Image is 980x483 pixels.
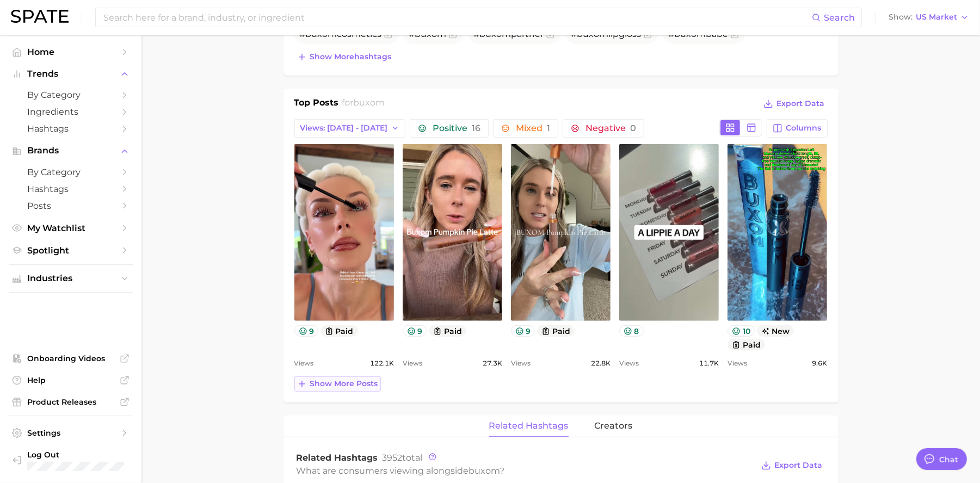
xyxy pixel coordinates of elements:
span: total [383,453,423,463]
span: Views [511,357,531,370]
span: Export Data [775,461,823,470]
h2: for [342,96,385,113]
span: Industries [27,274,114,283]
span: Views [294,357,314,370]
button: Brands [9,143,133,159]
button: Industries [9,270,133,287]
span: buxom [675,29,706,39]
img: SPATE [11,10,69,23]
span: Spotlight [27,245,114,256]
a: Onboarding Videos [9,350,133,367]
a: Ingredients [9,103,133,120]
span: Brands [27,146,114,156]
span: # cosmetics [300,29,382,39]
a: Product Releases [9,394,133,410]
span: buxom [306,29,337,39]
button: 9 [403,325,427,337]
span: # partner [474,29,544,39]
span: related hashtags [489,421,569,431]
span: 122.1k [370,357,394,370]
span: 11.7k [699,357,719,370]
a: My Watchlist [9,220,133,237]
a: Help [9,372,133,388]
button: paid [728,339,765,350]
span: My Watchlist [27,223,114,233]
span: # lipgloss [571,29,642,39]
a: Posts [9,197,133,214]
span: Product Releases [27,397,114,407]
span: by Category [27,167,114,177]
span: # [409,29,447,39]
span: new [757,325,794,337]
span: buxom [469,466,500,476]
span: US Market [916,14,957,20]
span: 1 [547,123,550,133]
span: Ingredients [27,107,114,117]
span: buxom [415,29,447,39]
span: # babe [669,29,729,39]
h1: Top Posts [294,96,339,113]
button: Columns [767,119,827,138]
span: Views [403,357,422,370]
a: by Category [9,164,133,181]
a: Hashtags [9,181,133,197]
span: by Category [27,90,114,100]
span: Mixed [516,124,550,133]
span: buxom [353,97,385,108]
span: Settings [27,428,114,438]
span: 3952 [383,453,403,463]
span: Posts [27,201,114,211]
span: Views: [DATE] - [DATE] [300,123,388,133]
button: Show more posts [294,376,381,392]
button: 8 [619,325,644,337]
span: Show [889,14,913,20]
span: 0 [630,123,636,133]
button: Trends [9,66,133,82]
span: Help [27,375,114,385]
span: Views [619,357,639,370]
button: Views: [DATE] - [DATE] [294,119,406,138]
button: Export Data [761,96,827,112]
a: Spotlight [9,242,133,259]
a: Settings [9,425,133,441]
span: 27.3k [483,357,502,370]
span: Views [728,357,747,370]
span: 16 [472,123,480,133]
button: Show morehashtags [294,49,395,65]
button: 9 [294,325,319,337]
button: ShowUS Market [886,10,972,24]
button: 9 [511,325,535,337]
span: buxom [577,29,609,39]
span: Show more posts [310,379,378,388]
button: Export Data [759,458,825,473]
a: Hashtags [9,120,133,137]
span: Columns [786,123,822,133]
span: 9.6k [812,357,827,370]
span: Positive [433,124,480,133]
span: Log Out [27,450,124,460]
button: paid [429,325,466,337]
a: Home [9,44,133,60]
span: Show more hashtags [310,52,392,61]
div: What are consumers viewing alongside ? [297,463,754,478]
input: Search here for a brand, industry, or ingredient [102,8,812,27]
span: Negative [585,124,636,133]
button: paid [537,325,575,337]
a: Log out. Currently logged in with e-mail danielle@spate.nyc. [9,447,133,475]
button: paid [320,325,358,337]
span: Related Hashtags [297,453,378,463]
span: Onboarding Videos [27,354,114,363]
span: Home [27,47,114,57]
span: buxom [480,29,511,39]
a: by Category [9,86,133,103]
button: 10 [728,325,755,337]
span: 22.8k [591,357,611,370]
span: Hashtags [27,123,114,134]
span: Trends [27,69,114,79]
span: Export Data [777,99,825,108]
span: Search [824,13,855,23]
span: creators [595,421,633,431]
span: Hashtags [27,184,114,194]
